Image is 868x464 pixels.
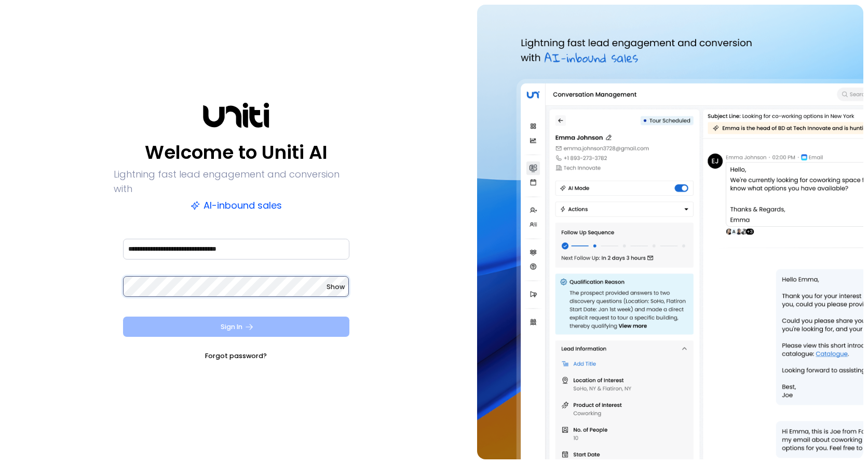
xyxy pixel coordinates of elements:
p: Lightning fast lead engagement and conversion with [114,167,359,196]
p: Welcome to Uniti AI [145,140,328,165]
img: auth-hero.png [477,5,863,459]
p: AI-inbound sales [191,198,282,213]
button: Sign In [123,317,349,337]
a: Forgot password? [205,351,267,361]
span: Show [327,282,345,291]
button: Show [327,282,345,292]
